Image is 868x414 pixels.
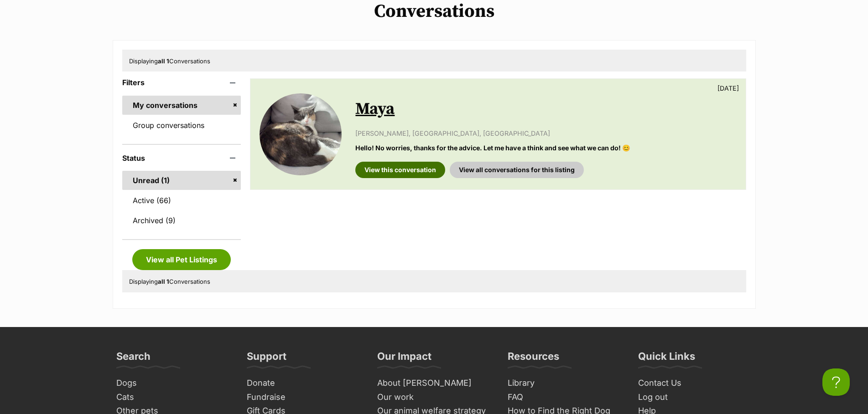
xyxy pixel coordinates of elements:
[247,350,286,368] h3: Support
[822,368,850,396] iframe: Help Scout Beacon - Open
[122,154,241,162] header: Status
[508,350,559,368] h3: Resources
[243,376,364,390] a: Donate
[158,278,169,285] strong: all 1
[374,376,495,390] a: About [PERSON_NAME]
[113,390,234,404] a: Cats
[634,376,756,390] a: Contact Us
[122,171,241,190] a: Unread (1)
[122,96,241,115] a: My conversations
[355,143,736,153] p: Hello! No worries, thanks for the advice. Let me have a think and see what we can do! 😊
[113,376,234,390] a: Dogs
[504,390,625,404] a: FAQ
[717,83,739,93] p: [DATE]
[638,350,695,368] h3: Quick Links
[260,93,342,175] img: Maya
[122,211,241,230] a: Archived (9)
[450,162,584,178] a: View all conversations for this listing
[243,390,364,404] a: Fundraise
[158,57,169,65] strong: all 1
[129,278,210,285] span: Displaying Conversations
[377,350,431,368] h3: Our Impact
[122,78,241,87] header: Filters
[355,99,395,119] a: Maya
[122,116,241,135] a: Group conversations
[374,390,495,404] a: Our work
[634,390,756,404] a: Log out
[355,128,736,138] p: [PERSON_NAME], [GEOGRAPHIC_DATA], [GEOGRAPHIC_DATA]
[132,249,231,270] a: View all Pet Listings
[122,191,241,210] a: Active (66)
[116,350,151,368] h3: Search
[129,57,210,65] span: Displaying Conversations
[504,376,625,390] a: Library
[355,162,445,178] a: View this conversation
